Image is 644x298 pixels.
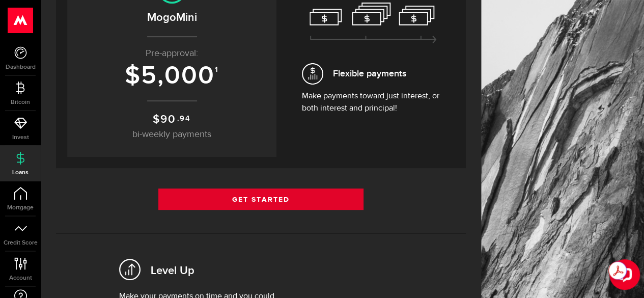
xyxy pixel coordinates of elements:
iframe: LiveChat chat widget [601,255,644,298]
sup: 1 [215,65,219,74]
span: 90 [160,113,176,126]
span: bi-weekly payments [132,130,211,139]
a: Get Started [158,188,363,210]
h2: Level Up [151,263,194,279]
sup: .94 [177,113,191,124]
span: $ [153,113,160,126]
h2: MogoMini [77,9,266,26]
span: 5,000 [141,61,215,91]
span: Flexible payments [333,67,406,80]
span: $ [125,61,141,91]
p: Pre-approval: [77,47,266,61]
p: Make payments toward just interest, or both interest and principal! [302,90,444,115]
